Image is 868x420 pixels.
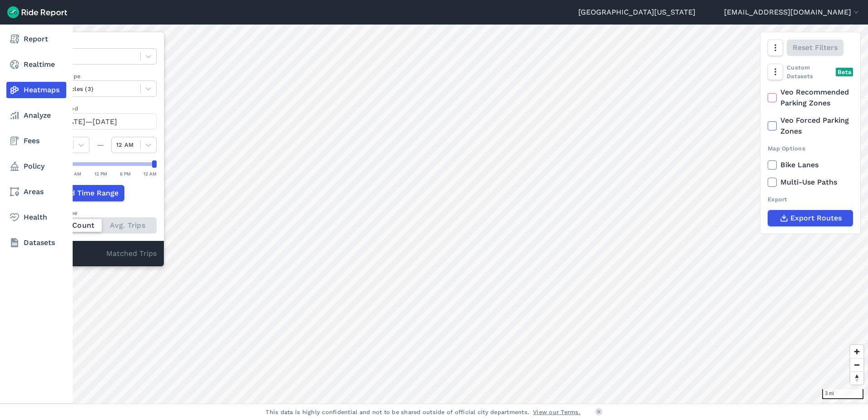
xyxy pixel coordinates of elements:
[768,177,853,188] label: Multi-Use Paths
[61,117,117,126] span: [DATE]—[DATE]
[143,170,157,178] div: 12 AM
[70,170,81,178] div: 6 AM
[44,209,157,217] div: Count Type
[44,248,106,260] div: 0
[822,389,863,399] div: 3 mi
[793,42,838,53] span: Reset Filters
[44,113,157,130] button: [DATE]—[DATE]
[37,241,164,266] div: Matched Trips
[6,31,66,47] a: Report
[6,209,66,225] a: Health
[120,170,131,178] div: 6 PM
[768,144,853,153] div: Map Options
[44,40,157,48] label: Data Type
[6,107,66,124] a: Analyze
[6,235,66,251] a: Datasets
[44,104,157,113] label: Data Period
[768,115,853,137] label: Veo Forced Parking Zones
[768,63,853,80] div: Custom Datasets
[768,87,853,109] label: Veo Recommended Parking Zones
[850,358,863,371] button: Zoom out
[836,68,853,76] div: Beta
[724,7,861,18] button: [EMAIL_ADDRESS][DOMAIN_NAME]
[29,25,868,404] canvas: Map
[94,170,107,178] div: 12 PM
[7,6,67,18] img: Ride Report
[768,160,853,170] label: Bike Lanes
[89,140,111,150] div: —
[850,345,863,358] button: Zoom in
[6,158,66,175] a: Policy
[44,185,124,201] button: Add Time Range
[578,7,695,18] a: [GEOGRAPHIC_DATA][US_STATE]
[61,188,118,199] span: Add Time Range
[6,56,66,73] a: Realtime
[533,408,581,416] a: View our Terms.
[6,133,66,149] a: Fees
[6,82,66,98] a: Heatmaps
[787,40,843,56] button: Reset Filters
[850,371,863,385] button: Reset bearing to north
[768,195,853,204] div: Export
[790,213,842,224] span: Export Routes
[44,72,157,80] label: Vehicle Type
[6,184,66,200] a: Areas
[768,210,853,226] button: Export Routes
